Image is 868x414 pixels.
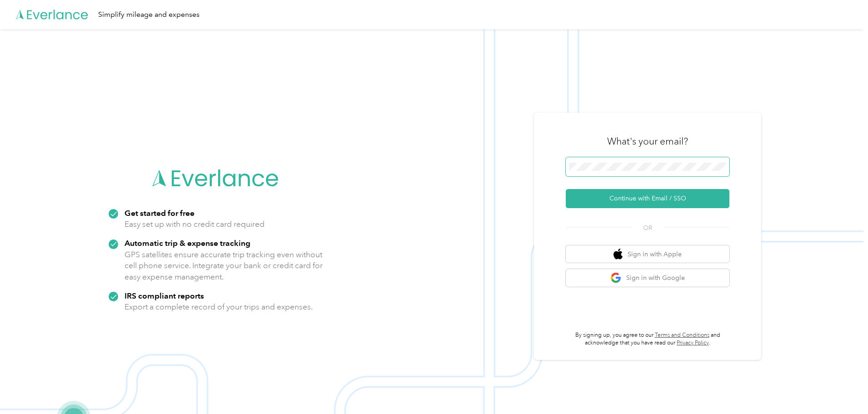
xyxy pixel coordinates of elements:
[566,269,729,287] button: google logoSign in with Google
[125,238,250,248] strong: Automatic trip & expense tracking
[677,339,709,346] a: Privacy Policy
[655,332,709,339] a: Terms and Conditions
[566,331,729,347] p: By signing up, you agree to our and acknowledge that you have read our .
[98,9,200,20] div: Simplify mileage and expenses
[566,245,729,263] button: apple logoSign in with Apple
[125,291,204,300] strong: IRS compliant reports
[125,219,264,230] p: Easy set up with no credit card required
[607,135,688,148] h3: What's your email?
[125,301,313,313] p: Export a complete record of your trips and expenses.
[614,249,623,260] img: apple logo
[566,189,729,208] button: Continue with Email / SSO
[125,249,323,283] p: GPS satellites ensure accurate trip tracking even without cell phone service. Integrate your bank...
[632,223,663,233] span: OR
[610,272,622,284] img: google logo
[125,208,195,218] strong: Get started for free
